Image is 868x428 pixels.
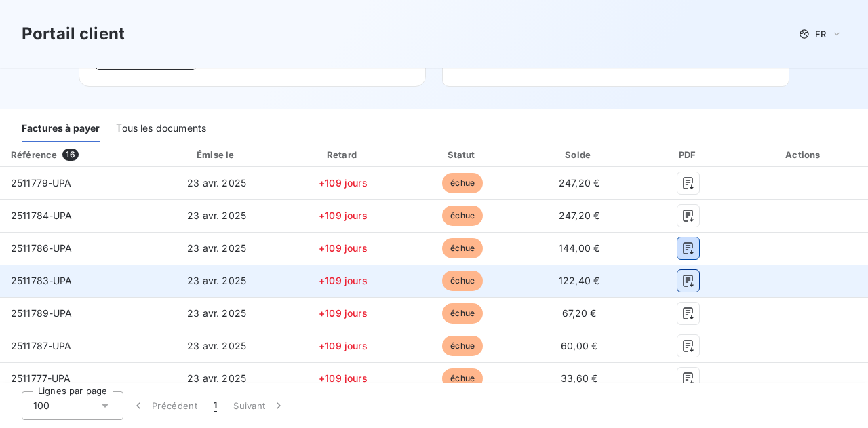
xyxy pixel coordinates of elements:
div: PDF [639,148,738,161]
span: 247,20 € [559,177,599,189]
span: 60,00 € [561,340,597,351]
span: +109 jours [319,242,368,254]
span: +109 jours [319,307,368,319]
span: 67,20 € [562,307,597,319]
div: Factures à payer [22,114,100,142]
span: +109 jours [319,177,368,189]
span: 1 [214,399,217,412]
span: 2511777-UPA [11,372,71,384]
span: 100 [33,399,50,412]
span: 23 avr. 2025 [187,275,246,286]
span: 247,20 € [559,210,599,221]
span: FR [815,28,826,39]
span: +109 jours [319,340,368,351]
div: Statut [406,148,519,161]
div: Référence [11,149,57,160]
span: 2511789-UPA [11,307,73,319]
span: échue [442,336,483,356]
div: Retard [285,148,401,161]
span: 23 avr. 2025 [187,242,246,254]
button: 1 [205,391,225,420]
span: échue [442,368,483,389]
div: Actions [743,148,865,161]
span: 23 avr. 2025 [187,340,246,351]
span: 2511784-UPA [11,210,73,221]
span: 23 avr. 2025 [187,177,246,189]
span: 2511779-UPA [11,177,72,189]
span: 2511786-UPA [11,242,73,254]
span: échue [442,238,483,258]
h3: Portail client [22,22,125,46]
span: +109 jours [319,372,368,384]
div: Tous les documents [116,114,206,142]
span: 144,00 € [559,242,599,254]
span: 23 avr. 2025 [187,210,246,221]
span: échue [442,303,483,324]
span: échue [442,173,483,193]
span: échue [442,271,483,291]
span: +109 jours [319,275,368,286]
span: 23 avr. 2025 [187,372,246,384]
span: 16 [62,149,78,161]
span: 33,60 € [561,372,597,384]
span: échue [442,206,483,226]
span: 23 avr. 2025 [187,307,246,319]
div: Solde [524,148,634,161]
button: Précédent [123,391,205,420]
span: +109 jours [319,210,368,221]
span: 122,40 € [559,275,599,286]
span: 2511787-UPA [11,340,72,351]
span: 2511783-UPA [11,275,73,286]
button: Suivant [225,391,294,420]
div: Émise le [154,148,280,161]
